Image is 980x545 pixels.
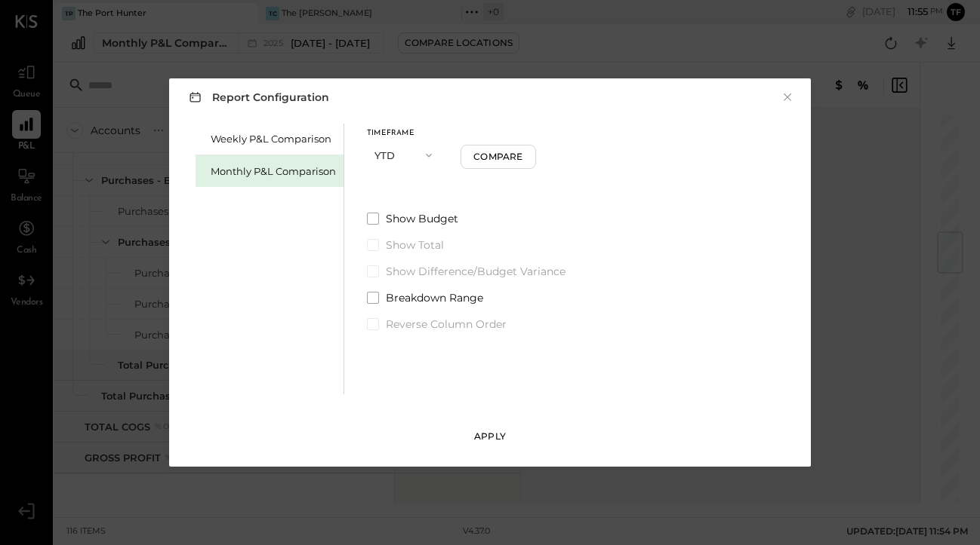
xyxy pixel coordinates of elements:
[386,317,507,332] span: Reverse Column Order
[367,130,442,137] div: Timeframe
[461,145,536,169] button: Compare
[386,264,566,279] span: Show Difference/Budget Variance
[386,290,483,305] span: Breakdown Range
[386,237,444,253] span: Show Total
[211,164,336,179] div: Monthly P&L Comparison
[186,87,329,106] h3: Report Configuration
[452,424,528,449] button: Apply
[474,430,506,442] div: Apply
[473,150,522,163] div: Compare
[781,90,794,105] button: ×
[367,141,442,169] button: YTD
[386,211,458,226] span: Show Budget
[211,132,336,146] div: Weekly P&L Comparison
